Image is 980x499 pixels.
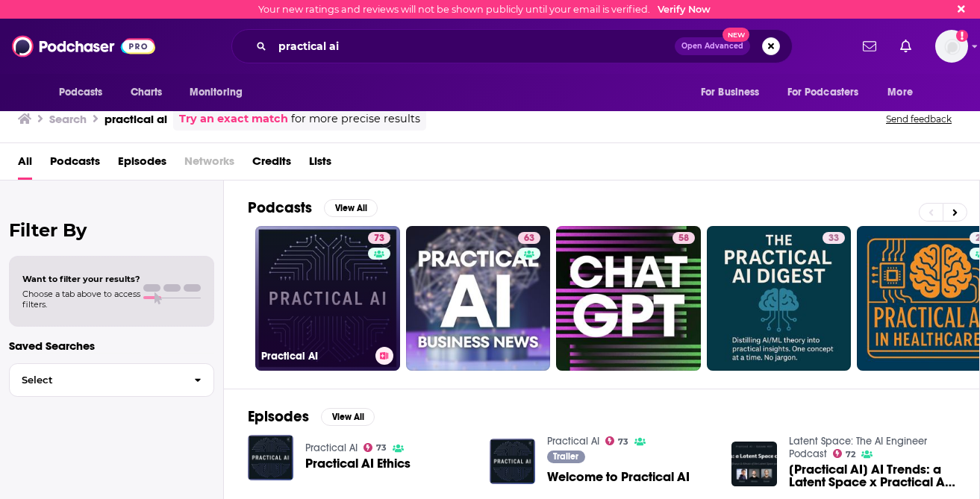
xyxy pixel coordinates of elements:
[22,274,140,284] span: Want to filter your results?
[131,82,163,103] span: Charts
[179,110,288,128] a: Try an exact match
[857,34,882,59] a: Show notifications dropdown
[49,78,122,107] button: open menu
[553,452,578,461] span: Trailer
[18,149,32,180] a: All
[605,436,629,445] a: 73
[121,78,172,107] a: Charts
[547,471,690,483] a: Welcome to Practical AI
[701,82,760,103] span: For Business
[184,149,234,180] span: Networks
[231,29,793,63] div: Search podcasts, credits, & more...
[722,28,749,42] span: New
[789,463,955,489] a: [Practical AI] AI Trends: a Latent Space x Practical AI crossover pod!
[9,219,214,241] h2: Filter By
[833,449,856,458] a: 72
[291,110,420,128] span: for more precise results
[9,363,214,397] button: Select
[248,407,375,426] a: EpisodesView All
[887,82,913,103] span: More
[118,149,166,180] a: Episodes
[50,149,100,180] a: Podcasts
[658,4,711,15] a: Verify Now
[935,30,968,63] img: User Profile
[272,34,675,58] input: Search podcasts, credits, & more...
[707,226,852,371] a: 33
[9,339,214,353] p: Saved Searches
[518,232,540,244] a: 63
[675,37,750,55] button: Open AdvancedNew
[261,350,369,363] h3: Practical AI
[321,408,375,426] button: View All
[828,231,839,246] span: 33
[12,32,155,60] img: Podchaser - Follow, Share and Rate Podcasts
[490,439,535,484] img: Welcome to Practical AI
[672,232,695,244] a: 58
[681,43,743,50] span: Open Advanced
[190,82,243,103] span: Monitoring
[305,442,358,454] a: Practical AI
[309,149,331,180] a: Lists
[877,78,931,107] button: open menu
[956,30,968,42] svg: Email not verified
[618,439,628,445] span: 73
[248,407,309,426] h2: Episodes
[363,443,387,452] a: 73
[547,435,599,448] a: Practical AI
[324,199,378,217] button: View All
[731,442,777,487] img: [Practical AI] AI Trends: a Latent Space x Practical AI crossover pod!
[690,78,778,107] button: open menu
[935,30,968,63] button: Show profile menu
[179,78,262,107] button: open menu
[252,149,291,180] a: Credits
[258,4,711,15] div: Your new ratings and reviews will not be shown publicly until your email is verified.
[248,198,378,217] a: PodcastsView All
[556,226,701,371] a: 58
[406,226,551,371] a: 63
[22,289,140,310] span: Choose a tab above to access filters.
[305,457,411,470] a: Practical AI Ethics
[49,112,87,126] h3: Search
[894,34,917,59] a: Show notifications dropdown
[59,82,103,103] span: Podcasts
[248,435,293,480] img: Practical AI Ethics
[823,232,845,244] a: 33
[248,198,312,217] h2: Podcasts
[935,30,968,63] span: Logged in as AllisonWWJacob
[787,82,859,103] span: For Podcasters
[846,451,855,458] span: 72
[778,78,881,107] button: open menu
[881,113,956,125] button: Send feedback
[376,445,387,451] span: 73
[789,435,927,460] a: Latent Space: The AI Engineer Podcast
[255,226,400,371] a: 73Practical AI
[104,112,167,126] h3: practical ai
[374,231,384,246] span: 73
[10,375,182,385] span: Select
[524,231,534,246] span: 63
[678,231,689,246] span: 58
[368,232,390,244] a: 73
